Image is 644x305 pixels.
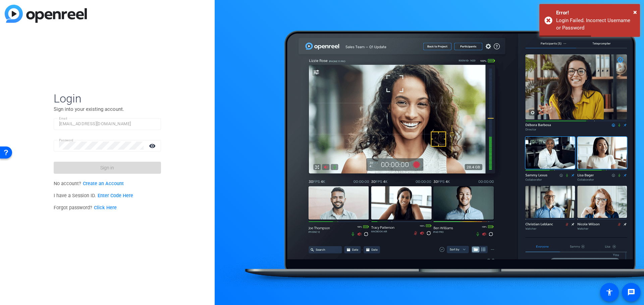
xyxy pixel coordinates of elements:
span: No account? [54,181,124,186]
mat-icon: visibility [145,141,161,151]
button: Close [633,7,637,17]
div: Login Failed. Incorrect Username or Password [556,17,635,32]
a: Create an Account [83,181,124,186]
span: Forgot password? [54,205,117,211]
img: blue-gradient.svg [5,5,87,23]
input: Enter Email Address [59,120,156,128]
mat-label: Password [59,138,73,142]
p: Sign into your existing account. [54,105,161,113]
mat-label: Email [59,117,67,120]
span: × [633,8,637,16]
span: I have a Session ID. [54,193,133,199]
span: Login [54,91,161,105]
a: Click Here [94,205,117,211]
mat-icon: accessibility [605,288,613,296]
div: Error! [556,9,635,17]
mat-icon: message [627,288,635,296]
a: Enter Code Here [98,193,133,199]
